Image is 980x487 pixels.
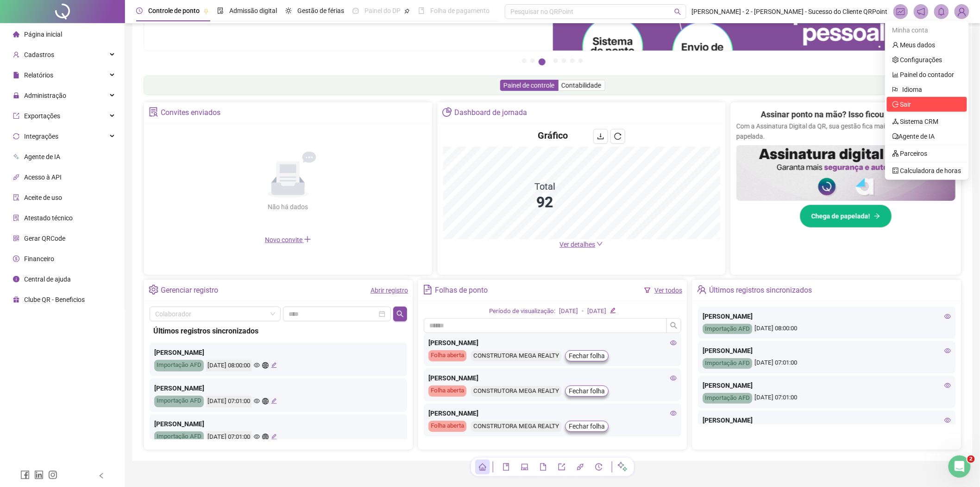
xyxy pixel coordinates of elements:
[229,7,277,14] span: Admissão digital
[522,58,527,63] button: 1
[262,398,268,404] span: global
[703,358,752,369] div: Importação AFD
[892,101,899,108] span: logout
[937,7,946,16] span: bell
[24,235,65,242] span: Gerar QRCode
[892,71,955,78] a: bar-chart Painel do contador
[154,347,402,358] div: [PERSON_NAME]
[892,56,942,64] a: setting Configurações
[559,241,603,248] a: Ver detalhes down
[262,434,268,440] span: global
[644,287,651,294] span: filter
[670,410,677,417] span: eye
[479,463,486,470] span: home
[892,41,936,49] a: user Meus dados
[428,373,677,383] div: [PERSON_NAME]
[892,118,939,125] a: deployment-unit Sistema CRM
[703,380,951,391] div: [PERSON_NAME]
[654,287,682,294] a: Ver todos
[562,82,602,89] span: Contabilidade
[13,296,19,303] span: gift
[582,307,584,316] div: -
[955,5,969,19] img: 39070
[944,417,951,423] span: eye
[245,202,331,212] div: Não há dados
[262,362,268,368] span: global
[569,421,605,431] span: Fechar folha
[558,463,565,470] span: export
[703,393,951,404] div: [DATE] 07:01:00
[154,431,204,443] div: Importação AFD
[154,419,402,429] div: [PERSON_NAME]
[418,7,425,14] span: book
[670,322,678,329] span: search
[454,105,527,121] div: Dashboard de jornada
[24,214,73,222] span: Atestado técnico
[562,58,566,63] button: 5
[352,7,359,14] span: dashboard
[569,386,605,396] span: Fechar folha
[761,108,931,121] h2: Assinar ponto na mão? Isso ficou no passado!
[800,205,892,228] button: Chega de papelada!
[553,58,558,63] button: 4
[13,235,19,242] span: qrcode
[24,51,54,58] span: Cadastros
[24,153,60,160] span: Agente de IA
[504,82,555,89] span: Painel de controle
[24,296,85,303] span: Clube QR - Beneficios
[703,358,951,369] div: [DATE] 07:01:00
[892,84,899,95] span: flag
[917,7,925,16] span: notification
[428,408,677,418] div: [PERSON_NAME]
[34,470,44,480] span: linkedin
[892,150,928,157] a: apartment Parceiros
[203,8,209,14] span: pushpin
[736,121,955,141] p: Com a Assinatura Digital da QR, sua gestão fica mais ágil, segura e sem papelada.
[703,324,951,334] div: [DATE] 08:00:00
[24,112,60,120] span: Exportações
[565,350,609,361] button: Fechar folha
[471,421,561,432] div: CONSTRUTORA MEGA REALTY
[304,236,311,243] span: plus
[254,398,260,404] span: eye
[949,455,971,478] iframe: Intercom live chat
[24,31,62,38] span: Página inicial
[530,58,535,63] button: 2
[670,375,677,381] span: eye
[703,324,752,334] div: Importação AFD
[13,276,19,282] span: info-circle
[578,58,583,63] button: 7
[565,421,609,432] button: Fechar folha
[148,7,200,14] span: Controle de ponto
[709,282,812,298] div: Últimos registros sincronizados
[900,101,911,108] span: Sair
[428,338,677,348] div: [PERSON_NAME]
[674,8,681,15] span: search
[597,133,604,140] span: download
[703,415,951,425] div: [PERSON_NAME]
[892,167,961,174] a: calculator Calculadora de horas
[149,107,158,117] span: solution
[206,396,251,407] div: [DATE] 07:01:00
[811,211,870,221] span: Chega de papelada!
[20,470,30,480] span: facebook
[13,256,19,262] span: dollar
[903,84,956,95] span: Idioma
[944,313,951,320] span: eye
[13,215,19,221] span: solution
[13,174,19,180] span: api
[435,282,488,298] div: Folhas de ponto
[614,133,622,140] span: reload
[371,287,408,294] a: Abrir registro
[559,307,578,316] div: [DATE]
[206,360,251,372] div: [DATE] 08:00:00
[24,173,62,181] span: Acesso à API
[154,383,402,393] div: [PERSON_NAME]
[271,434,277,440] span: edit
[521,463,528,470] span: laptop
[154,360,204,372] div: Importação AFD
[404,8,410,14] span: pushpin
[595,463,603,470] span: history
[161,282,218,298] div: Gerenciar registro
[569,351,605,361] span: Fechar folha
